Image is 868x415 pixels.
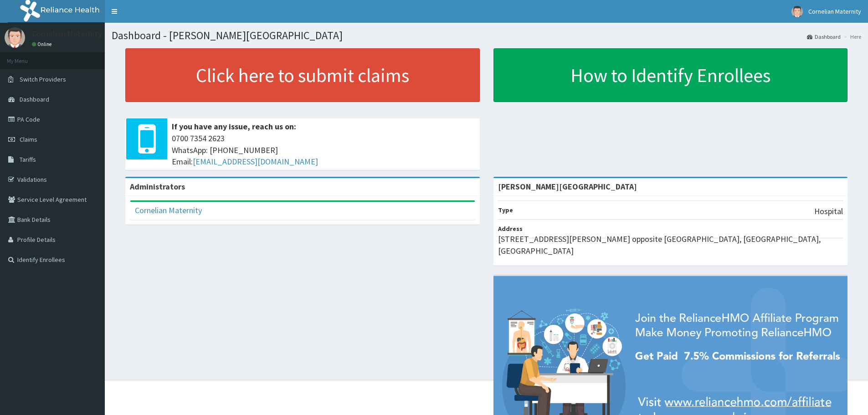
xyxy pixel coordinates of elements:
[125,48,480,102] a: Click here to submit claims
[20,95,49,103] span: Dashboard
[5,27,25,48] img: User Image
[32,41,54,47] a: Online
[791,6,803,17] img: User Image
[20,155,36,164] span: Tariffs
[498,233,843,256] p: [STREET_ADDRESS][PERSON_NAME] opposite [GEOGRAPHIC_DATA], [GEOGRAPHIC_DATA], [GEOGRAPHIC_DATA]
[172,133,475,168] span: 0700 7354 2623 WhatsApp: [PHONE_NUMBER] Email:
[493,48,848,102] a: How to Identify Enrollees
[808,7,861,15] span: Cornelian Maternity
[135,205,202,215] a: Cornelian Maternity
[807,33,841,41] a: Dashboard
[32,30,102,38] p: Cornelian Maternity
[814,205,843,217] p: Hospital
[193,156,318,167] a: [EMAIL_ADDRESS][DOMAIN_NAME]
[20,135,37,143] span: Claims
[112,30,861,41] h1: Dashboard - [PERSON_NAME][GEOGRAPHIC_DATA]
[172,121,296,132] b: If you have any issue, reach us on:
[842,33,861,41] li: Here
[498,206,513,214] b: Type
[498,225,523,233] b: Address
[498,181,637,192] strong: [PERSON_NAME][GEOGRAPHIC_DATA]
[20,75,66,83] span: Switch Providers
[130,181,185,192] b: Administrators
